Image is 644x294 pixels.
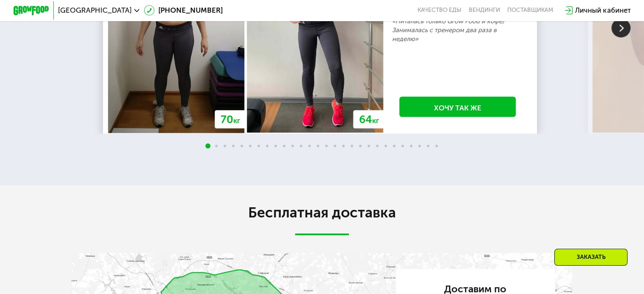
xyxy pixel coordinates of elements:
[469,7,500,14] a: Вендинги
[233,116,240,124] span: кг
[144,5,223,16] a: [PHONE_NUMBER]
[400,96,516,117] a: Хочу так же
[611,18,630,37] img: Slide right
[58,7,132,14] span: [GEOGRAPHIC_DATA]
[353,110,384,128] div: 64
[417,7,462,14] a: Качество еды
[554,249,627,266] div: Заказать
[215,110,246,128] div: 70
[72,204,572,222] h2: Бесплатная доставка
[575,5,630,16] div: Личный кабинет
[507,7,553,14] div: поставщикам
[372,116,379,124] span: кг
[392,17,523,44] p: «Питалась только Grow Food и кофе) Занималась с тренером два раза в неделю»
